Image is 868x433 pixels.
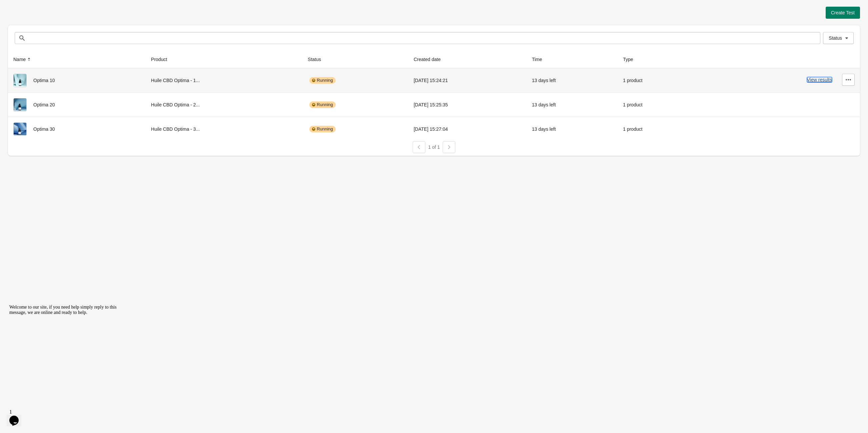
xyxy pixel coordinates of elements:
[3,3,123,13] div: Welcome to our site, if you need help simply reply to this message, we are online and ready to help.
[411,53,450,65] button: Created date
[151,98,297,111] div: Huile CBD Optima - 2...
[33,78,55,83] span: Optima 10
[620,53,642,65] button: Type
[532,98,612,111] div: 13 days left
[33,126,55,132] span: Optima 30
[414,122,521,136] div: [DATE] 15:27:04
[414,74,521,87] div: [DATE] 15:24:21
[151,122,297,136] div: Huile CBD Optima - 3...
[11,53,35,65] button: Name
[807,77,832,82] button: View results
[826,7,860,19] button: Create Test
[823,32,854,44] button: Status
[305,53,330,65] button: Status
[309,77,335,84] div: Running
[309,101,335,108] div: Running
[623,122,692,136] div: 1 product
[831,10,855,15] span: Create Test
[148,53,176,65] button: Product
[532,122,612,136] div: 13 days left
[623,98,692,111] div: 1 product
[309,126,335,132] div: Running
[623,74,692,87] div: 1 product
[3,3,110,13] span: Welcome to our site, if you need help simply reply to this message, we are online and ready to help.
[529,53,552,65] button: Time
[414,98,521,111] div: [DATE] 15:25:35
[428,144,440,150] span: 1 of 1
[7,406,28,426] iframe: chat widget
[829,35,842,41] span: Status
[33,102,55,107] span: Optima 20
[151,74,297,87] div: Huile CBD Optima - 1...
[532,74,612,87] div: 13 days left
[7,302,127,403] iframe: chat widget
